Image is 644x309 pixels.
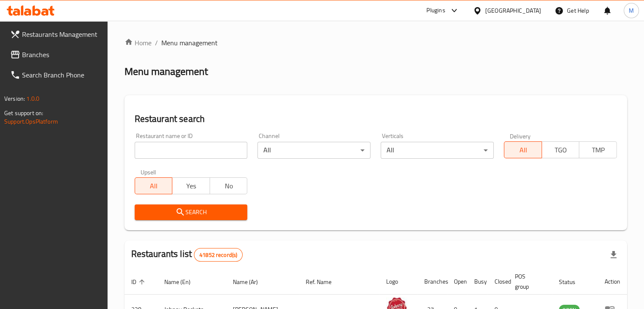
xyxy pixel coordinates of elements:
[603,245,624,265] div: Export file
[194,248,243,262] div: Total records count
[4,93,25,104] span: Version:
[629,6,634,15] span: M
[135,177,173,194] button: All
[22,50,101,60] span: Branches
[417,269,447,295] th: Branches
[504,141,542,158] button: All
[141,207,241,218] span: Search
[176,180,207,192] span: Yes
[213,180,244,192] span: No
[135,142,248,159] input: Search for restaurant name or ID..
[559,277,586,287] span: Status
[194,251,242,259] span: 41852 record(s)
[124,38,627,48] nav: breadcrumb
[447,269,467,295] th: Open
[379,269,417,295] th: Logo
[583,144,614,156] span: TMP
[135,113,617,125] h2: Restaurant search
[542,141,580,158] button: TGO
[172,177,210,194] button: Yes
[26,93,39,104] span: 1.0.0
[485,6,541,15] div: [GEOGRAPHIC_DATA]
[508,144,539,156] span: All
[3,44,108,65] a: Branches
[545,144,576,156] span: TGO
[164,277,202,287] span: Name (En)
[3,65,108,85] a: Search Branch Phone
[4,116,58,127] a: Support.OpsPlatform
[426,6,445,16] div: Plugins
[22,70,101,80] span: Search Branch Phone
[306,277,343,287] span: Ref. Name
[515,271,542,292] span: POS group
[210,177,248,194] button: No
[598,269,627,295] th: Action
[3,24,108,44] a: Restaurants Management
[124,38,152,48] a: Home
[155,38,158,48] li: /
[131,277,147,287] span: ID
[381,142,494,159] div: All
[141,169,156,175] label: Upsell
[233,277,269,287] span: Name (Ar)
[135,204,248,220] button: Search
[4,108,43,119] span: Get support on:
[138,180,169,192] span: All
[257,142,370,159] div: All
[510,133,531,139] label: Delivery
[124,65,208,78] h2: Menu management
[161,38,218,48] span: Menu management
[467,269,488,295] th: Busy
[488,269,508,295] th: Closed
[131,248,243,262] h2: Restaurants list
[579,141,617,158] button: TMP
[22,29,101,39] span: Restaurants Management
